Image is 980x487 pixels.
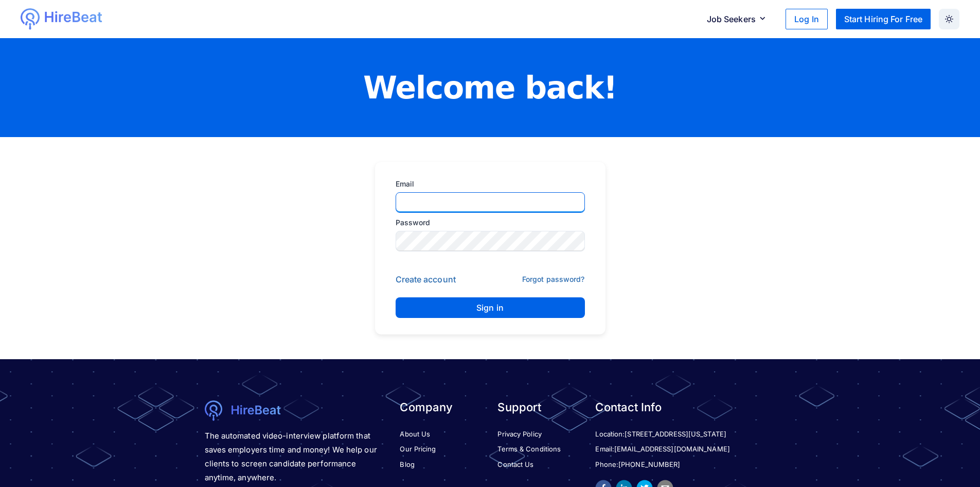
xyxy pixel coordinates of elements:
[363,69,617,106] h2: Welcome back!
[396,213,579,228] label: Password
[400,429,430,440] a: About Us
[699,9,778,29] button: Job Seekers
[497,444,561,455] a: Terms & Conditions
[44,8,103,27] img: logo
[396,274,456,286] a: Create account
[614,444,730,455] a: [EMAIL_ADDRESS][DOMAIN_NAME]
[625,430,726,438] span: [STREET_ADDRESS][US_STATE]
[595,444,775,455] li: Email:
[400,460,414,470] a: Blog
[497,429,541,440] a: Privacy Policy
[400,400,482,414] h3: Company
[836,9,931,29] button: Start Hiring For Free
[497,400,580,414] h3: Support
[786,9,828,29] button: Log In
[21,8,40,30] img: logo
[205,429,381,484] p: The automated video-interview platform that saves employers time and money! We help our clients t...
[522,275,585,285] a: Forgot password?
[497,460,533,470] a: Contact Us
[400,444,436,455] a: Our Pricing
[595,400,775,414] h3: Contact Info
[396,178,579,189] label: Email
[595,429,775,440] li: Location:
[21,8,139,30] a: logologo
[939,9,959,29] button: Dark Mode
[230,402,281,419] img: logotext
[522,275,585,283] button: Forgot password?
[205,400,223,421] img: logo
[618,460,680,468] span: [PHONE_NUMBER]
[595,460,775,470] li: Phone:
[396,297,585,318] button: Sign in
[396,274,456,284] button: Create account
